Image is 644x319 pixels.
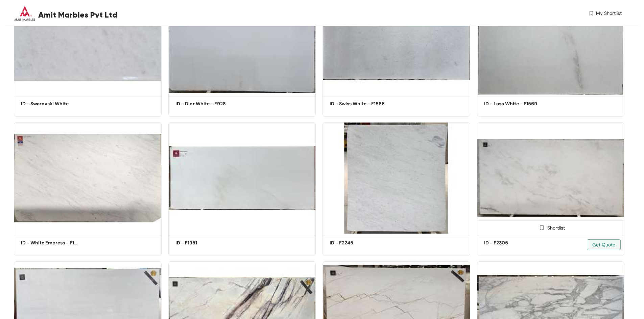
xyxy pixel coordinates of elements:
span: Get Quote [592,241,615,248]
img: b6b53599-9924-4466-b9a1-ddc5412068fc [168,122,316,234]
img: a0865dc8-3db3-4f85-aecf-76c4896f390a [14,122,162,234]
h5: ID - Lasa White - F1569 [484,100,542,107]
h5: ID - Dior White - F928 [175,100,233,107]
div: Shortlist [536,224,565,231]
span: Amit Marbles Pvt Ltd [38,9,117,21]
h5: ID - White Empress - F1368 [21,239,78,246]
h5: ID - Swarovski White [21,100,78,107]
h5: ID - F2245 [330,239,387,246]
h5: ID - Swiss White - F1566 [330,100,387,107]
img: Buyer Portal [14,3,36,25]
h5: ID - F2305 [484,239,542,246]
img: 36a6fb73-cfb3-44eb-9cca-c85a514940a7 [323,122,470,234]
img: wishlist [588,10,594,17]
button: Get Quote [587,239,621,250]
h5: ID - F1951 [175,239,233,246]
img: 318ba877-4c2b-489e-8138-5fdf4e961975 [477,122,625,234]
span: My Shortlist [596,10,622,17]
img: Shortlist [539,224,545,231]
